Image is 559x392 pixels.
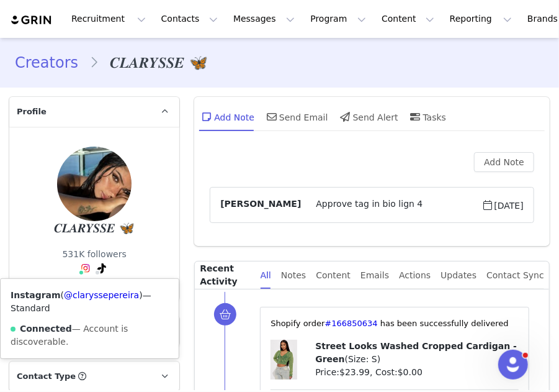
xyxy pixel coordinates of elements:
[303,5,373,33] button: Program
[81,263,91,273] img: instagram.svg
[324,319,377,328] a: #166850634
[301,198,481,212] span: Approve tag in bio lign 4
[5,5,89,15] strong: Breach Sequence(s)
[220,198,301,212] span: [PERSON_NAME]
[17,370,76,383] span: Contact Type
[17,106,47,118] span: Profile
[5,5,225,35] p: Hi 𝑪𝑳𝑨𝑹𝒀𝑺𝑺𝑬, You order has been accepted!
[440,262,476,289] div: Updates
[11,290,61,300] strong: Instagram
[54,221,134,235] div: 𝑪𝑳𝑨𝑹𝒀𝑺𝑺𝑬 🦋
[226,5,302,33] button: Messages
[5,42,225,62] p: breach - did not provide update or alert of absence
[315,341,517,364] span: Street Looks Washed Cropped Cardigan - Green
[261,262,271,289] div: All
[281,262,306,289] div: Notes
[5,24,17,34] strong: 8/6
[30,111,225,131] li: [URL][DOMAIN_NAME]
[64,290,139,300] a: @claryssepereira
[5,73,53,83] strong: Next Steps:
[408,102,447,132] div: Tasks
[398,367,423,377] span: $0.00
[315,340,519,366] p: ( )
[348,354,377,364] span: Size: S
[338,102,398,132] div: Send Alert
[63,248,127,261] div: 531K followers
[64,5,153,33] button: Recruitment
[5,42,50,52] strong: 8/15
[30,131,192,141] span: Sit tight and relax until your order delivers!
[5,24,225,34] p: 2nd breach + text + dm
[154,5,225,33] button: Contacts
[482,198,524,212] span: [DATE]
[30,111,142,121] span: Ensure this link is in your bio:
[20,324,72,334] strong: Connected
[22,42,50,52] span: Urgent
[442,5,519,33] button: Reporting
[15,52,89,74] a: Creators
[68,101,92,111] a: HERE
[360,262,389,289] div: Emails
[474,152,534,172] button: Add Note
[399,262,431,289] div: Actions
[61,290,143,300] span: ( )
[10,14,53,26] img: grin logo
[271,319,509,328] span: ⁨Shopify⁩ order⁨ ⁩ has been successfully delivered
[498,350,528,380] iframe: Intercom live chat
[315,366,519,379] p: Price: , Cost:
[339,367,370,377] span: $23.99
[30,91,192,111] span: Like & comment on at least 3 posts on our Instagram
[264,102,328,132] div: Send Email
[5,44,225,64] p: Please stay in touch with your account manager once you receive your package.
[200,262,250,289] p: Recent Activity
[486,262,544,289] div: Contact Sync
[316,262,351,289] div: Content
[57,147,132,221] img: e6be47c8-d55f-4d6c-939d-b30f4605b9e0.jpg
[374,5,442,33] button: Content
[199,102,254,132] div: Add Note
